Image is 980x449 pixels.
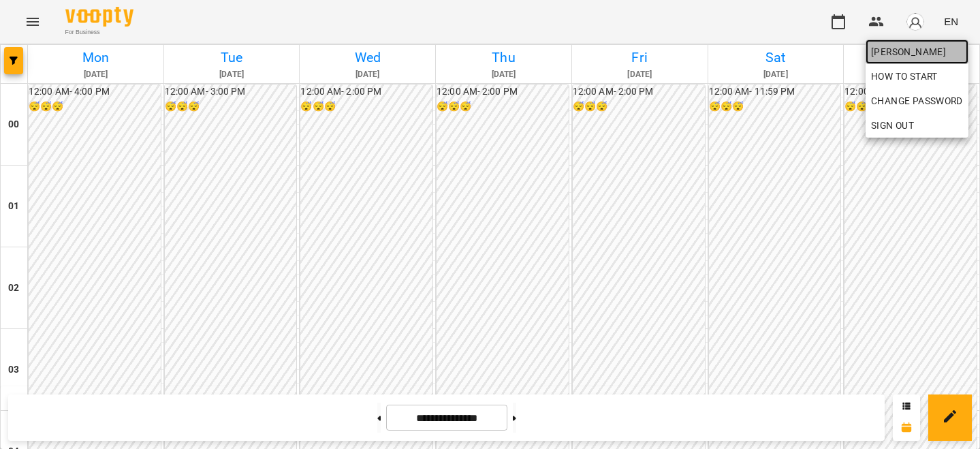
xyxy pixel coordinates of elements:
[871,68,938,84] span: How to start
[866,64,943,89] a: How to start
[866,40,968,64] a: [PERSON_NAME]
[866,89,968,113] a: Change Password
[866,113,968,138] button: Sign Out
[871,93,963,109] span: Change Password
[871,117,914,134] span: Sign Out
[871,44,963,60] span: [PERSON_NAME]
